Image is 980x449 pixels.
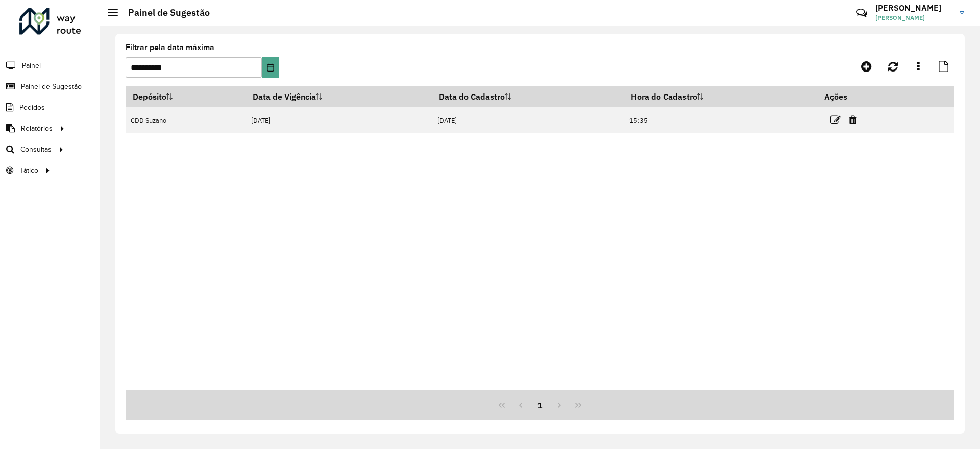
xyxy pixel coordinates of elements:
h3: [PERSON_NAME] [875,3,952,13]
th: Hora do Cadastro [624,86,817,107]
button: Choose Date [262,57,279,78]
span: Relatórios [21,123,53,134]
td: [DATE] [246,107,432,133]
a: Editar [830,113,841,127]
a: Excluir [849,113,857,127]
th: Ações [817,86,878,107]
td: [DATE] [432,107,624,133]
td: 15:35 [624,107,817,133]
button: 1 [530,395,550,415]
span: Tático [19,165,38,176]
th: Data do Cadastro [432,86,624,107]
th: Depósito [126,86,246,107]
th: Data de Vigência [246,86,432,107]
span: Pedidos [19,102,45,113]
label: Filtrar pela data máxima [126,41,214,54]
span: Painel [22,60,41,71]
a: Contato Rápido [851,2,873,24]
span: Painel de Sugestão [21,81,82,92]
span: Consultas [20,144,52,155]
span: [PERSON_NAME] [875,13,952,22]
td: CDD Suzano [126,107,246,133]
h2: Painel de Sugestão [118,7,210,18]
